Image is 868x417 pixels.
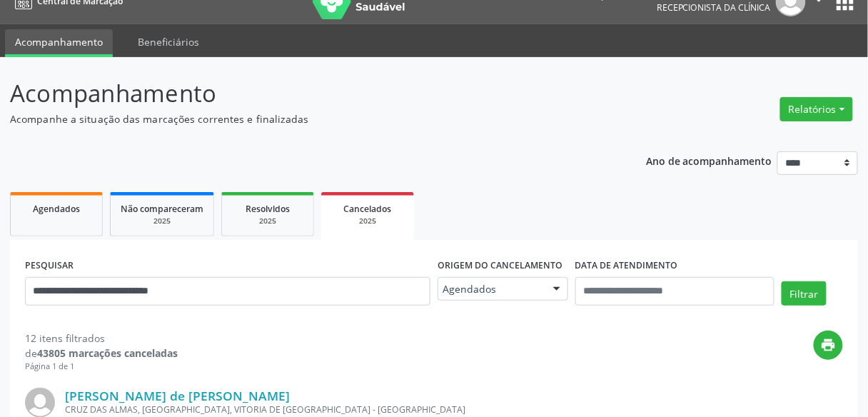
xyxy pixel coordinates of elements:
span: Resolvidos [246,203,290,215]
a: [PERSON_NAME] de [PERSON_NAME] [65,388,290,403]
p: Acompanhe a situação das marcações correntes e finalizadas [10,111,604,126]
div: CRUZ DAS ALMAS, [GEOGRAPHIC_DATA], VITORIA DE [GEOGRAPHIC_DATA] - [GEOGRAPHIC_DATA] [65,403,843,416]
p: Acompanhamento [10,76,604,111]
span: Agendados [33,203,80,215]
div: 2025 [331,216,404,226]
strong: 43805 marcações canceladas [37,346,178,360]
label: PESQUISAR [25,255,74,277]
i: print [821,337,837,353]
div: de [25,346,178,361]
span: Agendados [443,282,539,296]
a: Beneficiários [128,29,209,54]
span: Cancelados [344,203,392,215]
div: 2025 [232,216,303,226]
div: 2025 [121,216,203,226]
label: DATA DE ATENDIMENTO [575,255,678,277]
span: Recepcionista da clínica [657,1,771,14]
div: 12 itens filtrados [25,331,178,346]
button: Filtrar [782,281,827,306]
label: Origem do cancelamento [438,255,562,277]
p: Ano de acompanhamento [646,151,772,169]
button: Relatórios [780,97,853,121]
a: Acompanhamento [5,29,113,57]
button: print [814,331,843,360]
div: Página 1 de 1 [25,361,178,373]
span: Não compareceram [121,203,203,215]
